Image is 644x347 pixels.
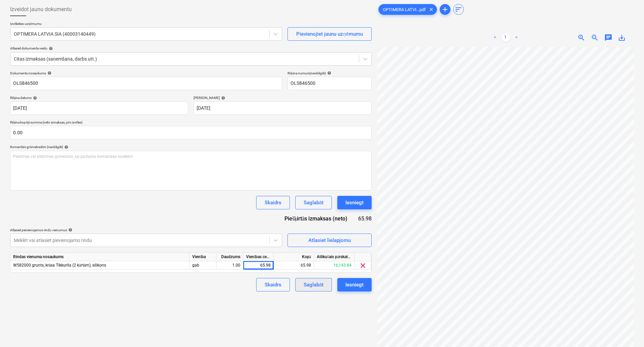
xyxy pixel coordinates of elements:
[512,34,520,42] a: Next page
[296,30,363,38] div: Pievienojiet jaunu uzņēmumu
[308,236,351,245] div: Atlasiet lielapjomu
[32,96,37,100] span: help
[194,101,372,115] input: Izpildes datums nav norādīts
[359,262,367,270] span: clear
[190,261,216,270] div: gab
[10,126,372,139] input: Rēķina kopējā summa (neto izmaksas, pēc izvēles)
[591,34,599,42] span: zoom_out
[190,253,216,261] div: Vienība
[10,253,190,261] div: Rindas vienuma nosaukums
[337,278,372,291] button: Iesniegt
[265,280,281,289] div: Skaidrs
[378,4,437,15] div: OPTIMERA LATVI...pdf
[502,34,510,42] a: Page 1 is your current page
[246,261,271,270] div: 65.98
[491,34,499,42] a: Previous page
[287,27,372,41] button: Pievienojiet jaunu uzņēmumu
[287,71,372,75] div: Rēķina numurs (neobligāti)
[345,280,364,289] div: Iesniegt
[295,196,332,209] button: Saglabāt
[610,315,644,347] iframe: Chat Widget
[618,34,626,42] span: save_alt
[274,261,314,270] div: 65.98
[314,253,354,261] div: Atlikušais pārskatītais budžets
[10,22,282,27] p: Izvēlieties uzņēmumu
[194,96,372,100] div: [PERSON_NAME]
[219,261,240,270] div: 1.00
[256,278,290,291] button: Skaidrs
[10,46,372,50] div: Atlasiet dokumenta veidu
[46,71,52,75] span: help
[454,5,463,13] span: sort
[256,196,290,209] button: Skaidrs
[287,77,372,90] input: Rēķina numurs
[10,96,188,100] div: Rēķina datums
[10,5,72,13] span: Izveidot jaunu dokumentu
[47,46,53,50] span: help
[295,278,332,291] button: Saglabāt
[345,198,364,207] div: Iesniegt
[10,101,188,115] input: Rēķina datums nav norādīts
[577,34,585,42] span: zoom_in
[265,198,281,207] div: Skaidrs
[427,5,435,13] span: clear
[63,145,68,149] span: help
[10,71,282,75] div: Dokumenta nosaukums
[326,71,331,75] span: help
[243,253,274,261] div: Vienības cena
[604,34,612,42] span: chat
[67,228,72,232] span: help
[274,253,314,261] div: Kopā
[304,198,324,207] div: Saglabāt
[379,7,430,12] span: OPTIMERA LATVI...pdf
[358,215,372,222] div: 65.98
[441,5,449,13] span: add
[13,263,106,268] span: W582000 grunts, krāsa Tikkurila (2 kārtām), silikons
[279,215,358,222] div: Piešķirtās izmaksas (neto)
[314,261,354,270] div: 16,143.84
[10,228,282,232] div: Atlasiet pievienojamos rindu vienumus
[304,280,324,289] div: Saglabāt
[10,145,372,149] div: Komentārs grāmatvedim (neobligāti)
[220,96,225,100] span: help
[216,253,243,261] div: Daudzums
[10,120,372,126] p: Rēķina kopējā summa (neto izmaksas, pēc izvēles)
[287,234,372,247] button: Atlasiet lielapjomu
[10,77,282,90] input: Dokumenta nosaukums
[337,196,372,209] button: Iesniegt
